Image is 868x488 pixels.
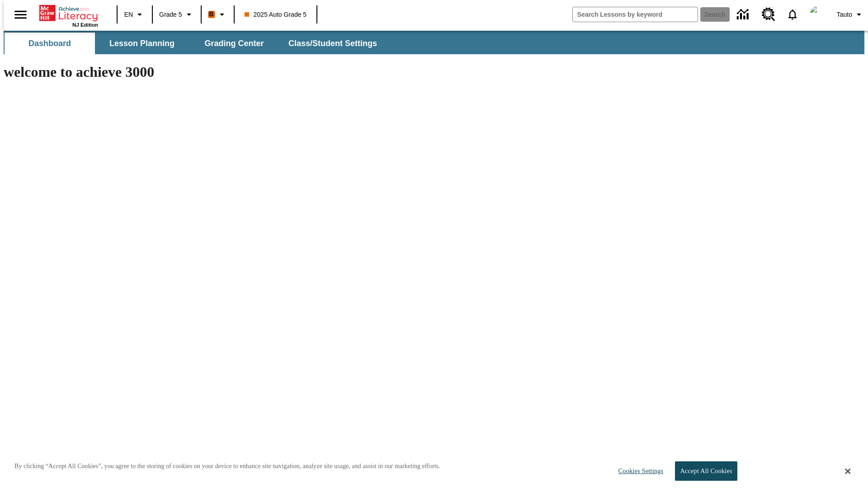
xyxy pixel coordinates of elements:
a: Notifications [781,3,804,26]
span: Dashboard [28,38,71,49]
p: By clicking “Accept All Cookies”, you agree to the storing of cookies on your device to enhance s... [14,462,440,471]
span: Tauto [837,10,852,19]
button: Dashboard [5,33,95,54]
button: Accept All Cookies [675,461,737,481]
span: Lesson Planning [109,38,175,49]
a: Data Center [731,2,756,27]
a: Home [39,4,98,22]
button: Cookies Settings [610,462,667,480]
span: NJ Edition [72,22,98,28]
span: B [209,9,214,20]
h1: welcome to achieve 3000 [4,64,605,80]
div: Home [39,3,98,28]
button: Open side menu [7,1,34,28]
button: Profile/Settings [833,6,868,23]
span: 2025 Auto Grade 5 [245,10,307,19]
a: Resource Center, Will open in new tab [756,2,781,27]
span: EN [124,10,133,19]
button: Grading Center [189,33,279,54]
button: Select a new avatar [804,3,833,26]
span: Class/Student Settings [288,38,377,49]
button: Language: EN, Select a language [120,6,149,23]
button: Grade: Grade 5, Select a grade [156,6,198,23]
span: Grade 5 [159,10,182,19]
div: SubNavbar [4,33,385,54]
span: Grading Center [204,38,264,49]
button: Boost Class color is orange. Change class color [204,6,231,23]
img: avatar image [810,5,828,23]
input: search field [573,7,698,22]
button: Class/Student Settings [281,33,384,54]
button: Close [845,467,850,475]
div: SubNavbar [4,31,864,54]
button: Lesson Planning [97,33,187,54]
